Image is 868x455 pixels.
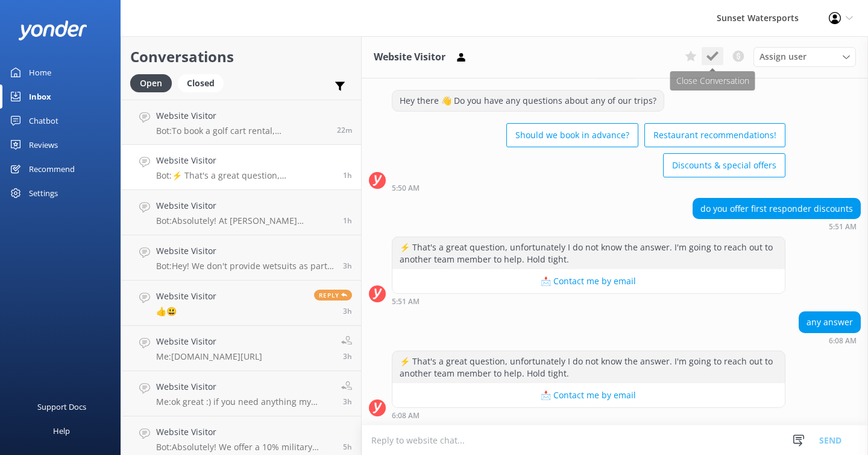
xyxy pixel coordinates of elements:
span: Oct 13 2025 03:38pm (UTC -05:00) America/Cancun [343,351,352,361]
strong: 5:50 AM [392,185,420,192]
h4: Website Visitor [156,290,216,303]
div: Recommend [29,157,75,181]
h4: Website Visitor [156,199,334,212]
strong: 5:51 AM [829,223,857,231]
div: any answer [799,312,860,332]
span: Oct 13 2025 06:46pm (UTC -05:00) America/Cancun [337,125,352,135]
div: Oct 13 2025 05:51pm (UTC -05:00) America/Cancun [392,297,785,305]
span: Oct 13 2025 03:11pm (UTC -05:00) America/Cancun [343,396,352,407]
p: Bot: Hey! We don't provide wetsuits as part of the ticket price, but you can rent one for $20. Le... [156,261,334,272]
span: Oct 13 2025 06:08pm (UTC -05:00) America/Cancun [343,170,352,180]
div: Assign User [753,47,856,66]
div: ⚡ That's a great question, unfortunately I do not know the answer. I'm going to reach out to anot... [392,237,785,269]
div: Open [130,74,172,92]
div: Inbox [29,84,51,109]
h2: Conversations [130,45,352,68]
p: Bot: Absolutely! At [PERSON_NAME][GEOGRAPHIC_DATA], you can rent beach chairs and umbrellas indiv... [156,215,334,226]
div: Hey there 👋 Do you have any questions about any of our trips? [392,91,664,111]
div: Closed [178,74,224,92]
div: Oct 13 2025 05:50pm (UTC -05:00) America/Cancun [392,183,785,192]
p: Bot: To book a golf cart rental, [PERSON_NAME] can call our office at [PHONE_NUMBER]. Reservation... [156,126,328,136]
a: Website VisitorMe:[DOMAIN_NAME][URL]3h [121,326,361,371]
div: Reviews [29,133,58,157]
p: Me: [DOMAIN_NAME][URL] [156,351,262,362]
p: Bot: ⚡ That's a great question, unfortunately I do not know the answer. I'm going to reach out to... [156,170,334,181]
div: do you offer first responder discounts [693,199,860,219]
span: Assign user [759,50,807,63]
a: Website VisitorBot:⚡ That's a great question, unfortunately I do not know the answer. I'm going t... [121,145,361,190]
span: Oct 13 2025 01:15pm (UTC -05:00) America/Cancun [343,442,352,452]
strong: 6:08 AM [829,337,857,345]
button: 📩 Contact me by email [392,383,785,407]
strong: 6:08 AM [392,412,420,419]
a: Open [130,76,178,89]
h4: Website Visitor [156,109,328,122]
a: Website VisitorBot:Absolutely! At [PERSON_NAME][GEOGRAPHIC_DATA], you can rent beach chairs and u... [121,190,361,235]
button: 📩 Contact me by email [392,269,785,293]
div: Support Docs [37,395,86,419]
div: Oct 13 2025 06:08pm (UTC -05:00) America/Cancun [799,336,861,345]
span: Oct 13 2025 04:06pm (UTC -05:00) America/Cancun [343,261,352,271]
p: Bot: Absolutely! We offer a 10% military discount for veterans. To apply the discount and book yo... [156,442,334,453]
button: Should we book in advance? [506,123,638,147]
strong: 5:51 AM [392,298,420,305]
h4: Website Visitor [156,425,334,439]
div: Oct 13 2025 06:08pm (UTC -05:00) America/Cancun [392,411,785,419]
span: Oct 13 2025 05:32pm (UTC -05:00) America/Cancun [343,215,352,226]
div: Oct 13 2025 05:51pm (UTC -05:00) America/Cancun [693,222,861,231]
div: ⚡ That's a great question, unfortunately I do not know the answer. I'm going to reach out to anot... [392,351,785,383]
span: Reply [314,290,352,301]
div: Chatbot [29,109,58,133]
div: Home [29,60,51,84]
div: Help [53,419,70,443]
p: 👍😃 [156,306,216,317]
span: Oct 13 2025 04:02pm (UTC -05:00) America/Cancun [343,306,352,316]
a: Closed [178,76,230,89]
h4: Website Visitor [156,154,334,167]
a: Website VisitorBot:Hey! We don't provide wetsuits as part of the ticket price, but you can rent o... [121,235,361,281]
p: Me: ok great :) if you need anything my name is [PERSON_NAME] and my number is [PHONE_NUMBER] [156,396,332,407]
button: Restaurant recommendations! [644,123,785,147]
a: Website Visitor👍😃Reply3h [121,281,361,326]
img: yonder-white-logo.png [18,21,87,40]
h4: Website Visitor [156,244,334,258]
h4: Website Visitor [156,335,262,348]
div: Settings [29,181,58,205]
a: Website VisitorMe:ok great :) if you need anything my name is [PERSON_NAME] and my number is [PHO... [121,371,361,416]
h4: Website Visitor [156,380,332,393]
button: Discounts & special offers [663,153,785,177]
h3: Website Visitor [374,49,445,65]
a: Website VisitorBot:To book a golf cart rental, [PERSON_NAME] can call our office at [PHONE_NUMBER... [121,100,361,145]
